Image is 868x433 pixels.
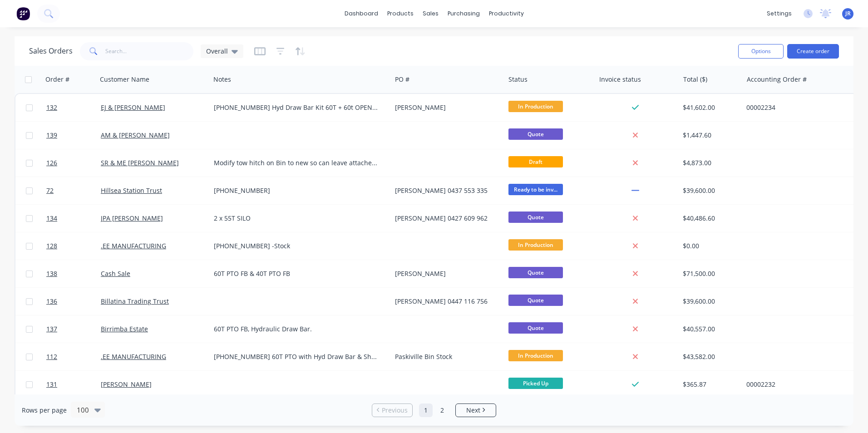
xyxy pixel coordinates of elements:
span: In Production [508,239,563,251]
span: Quote [508,267,563,278]
span: 132 [46,103,57,112]
a: 134 [46,205,101,232]
div: $43,582.00 [683,352,736,361]
span: Ready to be inv... [508,184,563,195]
ul: Pagination [368,403,500,417]
span: 137 [46,325,57,334]
span: 139 [46,131,57,140]
span: JR [845,10,851,18]
div: purchasing [443,7,484,20]
h1: Sales Orders [29,47,73,55]
span: In Production [508,101,563,112]
a: Previous page [372,406,412,415]
div: [PERSON_NAME] 0427 609 962 [395,214,496,223]
div: [PERSON_NAME] [395,103,496,112]
div: Total ($) [683,75,707,84]
a: 138 [46,260,101,287]
div: Modify tow hitch on Bin to new so can leave attached to tractor and add hydraulic wheels new [214,158,379,167]
a: 137 [46,315,101,343]
span: Quote [508,295,563,306]
div: Paskiville Bin Stock [395,352,496,361]
div: Customer Name [100,75,149,84]
span: Next [466,406,480,415]
span: Overall [206,46,228,56]
span: 128 [46,241,57,251]
div: Invoice status [599,75,641,84]
div: $0.00 [683,241,736,251]
div: productivity [484,7,528,20]
button: Options [738,44,784,59]
a: 132 [46,94,101,121]
span: Quote [508,322,563,334]
a: 136 [46,288,101,315]
a: Page 2 [435,403,449,417]
div: settings [762,7,796,20]
div: $4,873.00 [683,158,736,167]
div: 60T PTO FB & 40T PTO FB [214,269,379,278]
a: Next page [456,406,496,415]
a: AM & [PERSON_NAME] [101,131,170,139]
a: 131 [46,371,101,398]
div: 60T PTO FB, Hydraulic Draw Bar. [214,325,379,334]
div: [PHONE_NUMBER] [214,186,379,195]
a: .EE MANUFACTURING [101,241,166,250]
span: 112 [46,352,57,361]
div: [PHONE_NUMBER] 60T PTO with Hyd Draw Bar & Shut Off [214,352,379,361]
iframe: Intercom live chat [837,402,859,424]
div: $40,486.60 [683,214,736,223]
span: 131 [46,380,57,389]
a: 139 [46,122,101,149]
span: Previous [382,406,408,415]
a: Billatina Trading Trust [101,297,169,305]
a: Cash Sale [101,269,130,278]
div: $71,500.00 [683,269,736,278]
a: dashboard [340,7,383,20]
div: [PHONE_NUMBER] Hyd Draw Bar Kit 60T + 60t OPEN TOP PTO Bin PLUS HYD DRAW BAR AND UTE TOW HITCH [214,103,379,112]
div: 2 x 55T SILO [214,214,379,223]
div: sales [418,7,443,20]
img: Factory [16,7,30,20]
span: 126 [46,158,57,167]
a: Birrimba Estate [101,325,148,333]
div: [PHONE_NUMBER] -Stock [214,241,379,251]
span: In Production [508,350,563,361]
div: 00002232 [746,380,847,389]
a: 126 [46,149,101,177]
div: Accounting Order # [747,75,807,84]
span: Quote [508,128,563,140]
span: 138 [46,269,57,278]
div: Notes [213,75,231,84]
span: 136 [46,297,57,306]
div: $41,602.00 [683,103,736,112]
span: Rows per page [22,406,67,415]
a: 72 [46,177,101,204]
div: [PERSON_NAME] 0437 553 335 [395,186,496,195]
div: $39,600.00 [683,186,736,195]
div: 00002234 [746,103,847,112]
div: Order # [45,75,69,84]
div: Status [508,75,528,84]
div: $1,447.60 [683,131,736,140]
button: Create order [787,44,839,59]
div: [PERSON_NAME] 0447 116 756 [395,297,496,306]
div: products [383,7,418,20]
a: SR & ME [PERSON_NAME] [101,158,179,167]
a: .EE MANUFACTURING [101,352,166,361]
div: $40,557.00 [683,325,736,334]
span: 134 [46,214,57,223]
span: 72 [46,186,54,195]
div: [PERSON_NAME] [395,269,496,278]
a: EJ & [PERSON_NAME] [101,103,165,112]
a: [PERSON_NAME] [101,380,152,389]
div: PO # [395,75,409,84]
span: Picked Up [508,378,563,389]
div: $365.87 [683,380,736,389]
div: $39,600.00 [683,297,736,306]
a: JPA [PERSON_NAME] [101,214,163,222]
input: Search... [105,42,194,60]
a: Hillsea Station Trust [101,186,162,195]
a: Page 1 is your current page [419,403,433,417]
span: Draft [508,156,563,167]
a: 128 [46,232,101,260]
span: Quote [508,212,563,223]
